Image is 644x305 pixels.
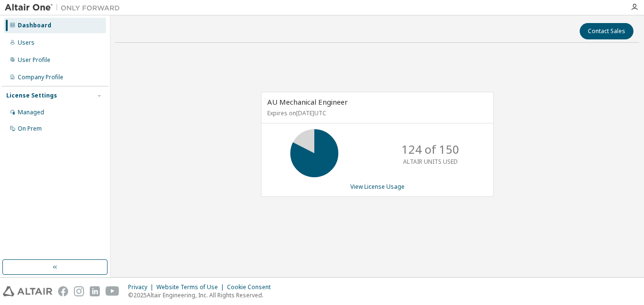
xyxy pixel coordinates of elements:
[58,286,68,296] img: facebook.svg
[402,141,459,158] p: 124 of 150
[90,286,100,296] img: linkedin.svg
[267,97,348,107] span: AU Mechanical Engineer
[18,109,44,116] div: Managed
[18,73,63,81] div: Company Profile
[227,283,276,291] div: Cookie Consent
[403,158,458,166] p: ALTAIR UNITS USED
[128,291,276,299] p: © 2025 Altair Engineering, Inc. All Rights Reserved.
[128,283,156,291] div: Privacy
[18,39,35,47] div: Users
[350,183,405,191] a: View License Usage
[267,109,485,117] p: Expires on [DATE] UTC
[5,3,125,12] img: Altair One
[18,56,50,64] div: User Profile
[18,125,42,133] div: On Prem
[156,283,227,291] div: Website Terms of Use
[18,22,51,29] div: Dashboard
[74,286,84,296] img: instagram.svg
[580,23,633,39] button: Contact Sales
[106,286,119,296] img: youtube.svg
[3,286,52,296] img: altair_logo.svg
[6,92,57,99] div: License Settings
